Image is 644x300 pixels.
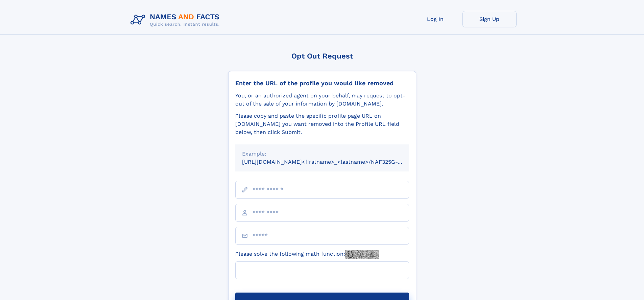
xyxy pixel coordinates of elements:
[235,250,379,259] label: Please solve the following math function:
[228,52,416,60] div: Opt Out Request
[235,92,409,108] div: You, or an authorized agent on your behalf, may request to opt-out of the sale of your informatio...
[235,79,409,87] div: Enter the URL of the profile you would like removed
[235,112,409,136] div: Please copy and paste the specific profile page URL on [DOMAIN_NAME] you want removed into the Pr...
[128,11,225,29] img: Logo Names and Facts
[408,11,462,27] a: Log In
[462,11,517,27] a: Sign Up
[242,150,402,158] div: Example:
[242,159,422,165] small: [URL][DOMAIN_NAME]<firstname>_<lastname>/NAF325G-xxxxxxxx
